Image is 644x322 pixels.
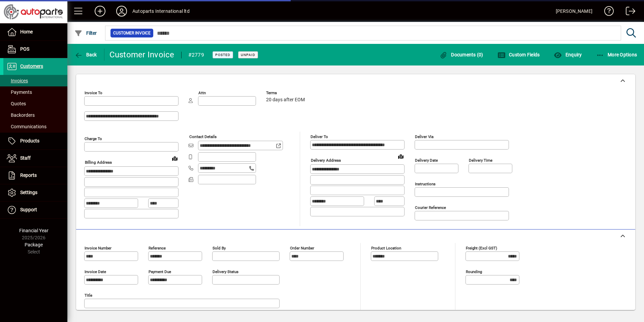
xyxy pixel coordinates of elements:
span: Staff [20,155,31,161]
mat-label: Delivery date [415,158,438,163]
span: Products [20,138,39,143]
div: #2779 [188,50,204,60]
a: View on map [169,153,180,164]
mat-label: Invoice number [85,246,111,250]
mat-label: Reference [149,246,166,250]
a: Invoices [3,75,67,86]
mat-label: Rounding [466,269,482,274]
span: Filter [74,30,97,36]
a: Communications [3,121,67,132]
span: Customer Invoice [113,30,151,36]
button: More Options [594,49,639,61]
a: Payments [3,86,67,98]
mat-label: Sold by [213,246,226,250]
span: More Options [596,52,637,57]
div: Autoparts International ltd [132,6,190,17]
button: Documents (0) [438,49,485,61]
a: Knowledge Base [599,1,614,23]
mat-label: Deliver via [415,134,433,139]
button: Back [73,49,99,61]
span: Reports [20,172,37,178]
a: View on map [395,151,406,162]
span: Quotes [7,101,26,106]
button: Enquiry [552,49,583,61]
mat-label: Charge To [85,136,102,141]
span: Home [20,29,33,34]
mat-label: Order number [290,246,314,250]
mat-label: Delivery time [469,158,492,163]
mat-label: Courier Reference [415,205,446,210]
span: Settings [20,190,37,195]
span: Enquiry [554,52,582,57]
mat-label: Payment due [149,269,171,274]
span: Communications [7,124,46,129]
span: Unpaid [241,53,255,57]
a: Support [3,202,67,218]
a: Settings [3,184,67,201]
mat-label: Attn [198,90,206,95]
button: Custom Fields [496,49,542,61]
span: Documents (0) [440,52,483,57]
div: [PERSON_NAME] [556,6,592,17]
a: Home [3,24,67,41]
a: Reports [3,167,67,184]
a: Products [3,133,67,150]
div: Customer Invoice [109,49,174,60]
a: Backorders [3,109,67,121]
span: 20 days after EOM [266,97,305,103]
mat-label: Deliver To [311,134,328,139]
button: Profile [111,5,132,17]
mat-label: Title [85,293,92,298]
span: Posted [215,53,230,57]
mat-label: Product location [371,246,401,250]
button: Add [89,5,111,17]
a: Quotes [3,98,67,109]
span: Support [20,207,37,212]
span: Package [25,242,43,247]
a: Staff [3,150,67,167]
span: Back [74,52,97,57]
a: Logout [621,1,636,23]
a: POS [3,41,67,58]
mat-label: Delivery status [213,269,238,274]
span: Backorders [7,112,35,118]
mat-label: Invoice date [85,269,106,274]
span: Custom Fields [497,52,540,57]
button: Filter [73,27,99,39]
app-page-header-button: Back [67,49,104,61]
span: Invoices [7,78,28,83]
mat-label: Invoice To [85,90,102,95]
mat-label: Instructions [415,182,436,186]
span: Customers [20,63,43,69]
span: POS [20,46,29,52]
mat-label: Freight (excl GST) [466,246,497,250]
span: Financial Year [19,228,49,233]
span: Terms [266,91,307,95]
span: Payments [7,89,32,95]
